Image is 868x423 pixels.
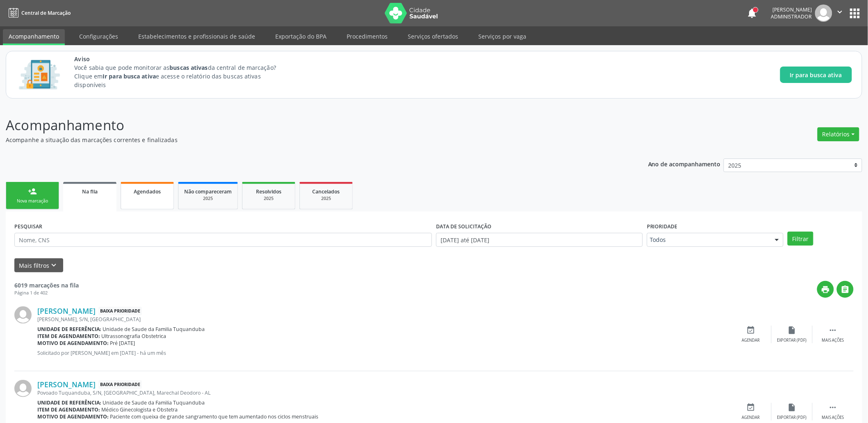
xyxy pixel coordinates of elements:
[270,29,332,44] a: Exportação do BPA
[82,188,98,195] span: Na fila
[37,333,100,340] b: Item de agendamento:
[436,233,643,247] input: Selecione um intervalo
[184,195,232,202] div: 2025
[37,413,109,420] b: Motivo de agendamento:
[103,326,205,333] span: Unidade de Saude da Familia Tuquanduba
[650,236,767,244] span: Todos
[37,316,731,323] div: [PERSON_NAME], S/N, [GEOGRAPHIC_DATA]
[37,389,731,396] div: Povoado Tuquanduba, S/N, [GEOGRAPHIC_DATA], Marechal Deodoro - AL
[14,220,42,233] label: PESQUISAR
[829,326,838,335] i: 
[14,258,63,273] button: Mais filtroskeyboard_arrow_down
[837,281,854,298] button: 
[14,233,432,247] input: Nome, CNS
[647,220,678,233] label: Prioridade
[747,7,758,19] button: notifications
[98,307,142,315] span: Baixa Prioridade
[747,403,756,412] i: event_available
[815,5,832,22] img: img
[132,29,261,44] a: Estabelecimentos e profissionais de saúde
[771,13,812,20] span: Administrador
[74,63,291,89] p: Você sabia que pode monitorar as da central de marcação? Clique em e acesse o relatório das busca...
[28,187,37,196] div: person_add
[102,333,167,340] span: Ultrassonografia Obstetrica
[14,290,79,297] div: Página 1 de 402
[248,195,289,202] div: 2025
[37,380,96,389] a: [PERSON_NAME]
[103,399,205,406] span: Unidade de Saude da Familia Tuquanduba
[742,415,760,421] div: Agendar
[103,72,156,80] strong: Ir para busca ativa
[98,380,142,389] span: Baixa Prioridade
[110,340,135,347] span: Pré [DATE]
[648,159,721,169] p: Ano de acompanhamento
[256,188,281,195] span: Resolvidos
[473,29,532,44] a: Serviços por vaga
[37,340,109,347] b: Motivo de agendamento:
[6,136,605,144] p: Acompanhe a situação das marcações correntes e finalizadas
[306,195,347,202] div: 2025
[6,6,71,20] a: Central de Marcação
[788,403,797,412] i: insert_drive_file
[848,6,862,21] button: apps
[822,415,844,421] div: Mais ações
[402,29,464,44] a: Serviços ofertados
[747,326,756,335] i: event_available
[50,261,59,270] i: keyboard_arrow_down
[12,198,53,204] div: Nova marcação
[37,399,101,406] b: Unidade de referência:
[817,281,834,298] button: print
[16,56,63,93] img: Imagem de CalloutCard
[836,7,845,16] i: 
[436,220,491,233] label: DATA DE SOLICITAÇÃO
[771,6,812,13] div: [PERSON_NAME]
[822,338,844,343] div: Mais ações
[37,326,101,333] b: Unidade de referência:
[788,326,797,335] i: insert_drive_file
[37,349,731,356] p: Solicitado por [PERSON_NAME] em [DATE] - há um mês
[73,29,124,44] a: Configurações
[37,306,96,315] a: [PERSON_NAME]
[37,406,100,413] b: Item de agendamento:
[313,188,340,195] span: Cancelados
[790,71,842,79] span: Ir para busca ativa
[6,115,605,136] p: Acompanhamento
[74,55,291,63] span: Aviso
[841,285,850,294] i: 
[818,127,859,141] button: Relatórios
[780,67,852,83] button: Ir para busca ativa
[14,380,32,397] img: img
[134,188,161,195] span: Agendados
[110,413,319,420] span: Paciente com queixa de grande sangramento que tem aumentado nos ciclos menstruais
[777,415,807,421] div: Exportar (PDF)
[184,188,232,195] span: Não compareceram
[742,338,760,343] div: Agendar
[777,338,807,343] div: Exportar (PDF)
[14,281,79,289] strong: 6019 marcações na fila
[341,29,393,44] a: Procedimentos
[21,9,71,16] span: Central de Marcação
[832,5,848,22] button: 
[821,285,830,294] i: print
[169,64,208,71] strong: buscas ativas
[788,232,813,246] button: Filtrar
[102,406,178,413] span: Médico Ginecologista e Obstetra
[14,306,32,324] img: img
[3,29,65,45] a: Acompanhamento
[829,403,838,412] i: 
